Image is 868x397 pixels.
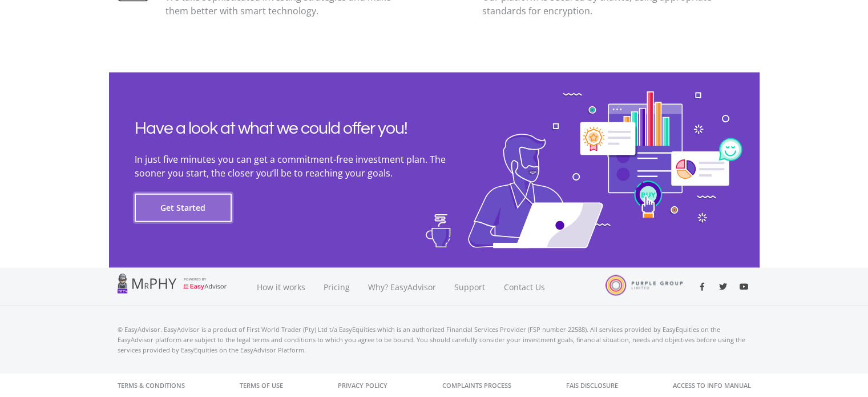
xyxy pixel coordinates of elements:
[135,118,477,139] h2: Have a look at what we could offer you!
[118,324,751,355] p: © EasyAdvisor. EasyAdvisor is a product of First World Trader (Pty) Ltd t/a EasyEquities which is...
[314,268,359,306] a: Pricing
[495,268,555,306] a: Contact Us
[359,268,445,306] a: Why? EasyAdvisor
[445,268,495,306] a: Support
[248,268,314,306] a: How it works
[135,153,477,180] p: In just five minutes you can get a commitment-free investment plan. The sooner you start, the clo...
[135,194,232,222] button: Get Started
